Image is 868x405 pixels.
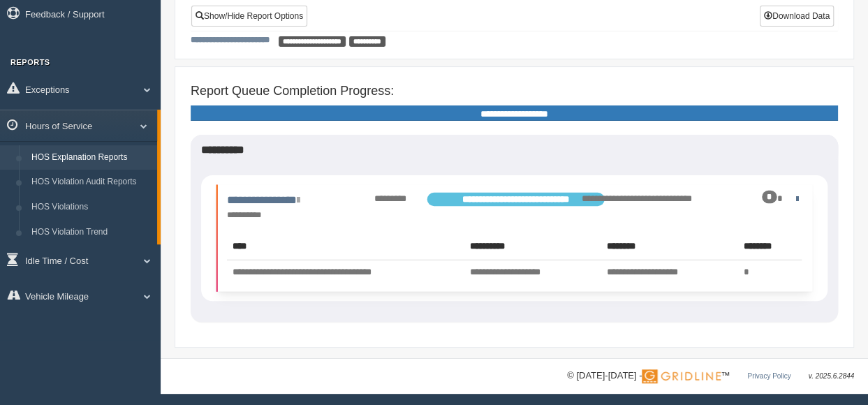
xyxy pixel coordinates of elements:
[642,369,721,383] img: Gridline
[191,6,307,27] a: Show/Hide Report Options
[25,145,157,170] a: HOS Explanation Reports
[809,372,854,380] span: v. 2025.6.2844
[25,170,157,195] a: HOS Violation Audit Reports
[25,195,157,220] a: HOS Violations
[191,84,838,98] h4: Report Queue Completion Progress:
[25,220,157,245] a: HOS Violation Trend
[567,369,854,383] div: © [DATE]-[DATE] - ™
[747,372,790,380] a: Privacy Policy
[216,185,813,292] li: Expand
[760,6,834,27] button: Download Data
